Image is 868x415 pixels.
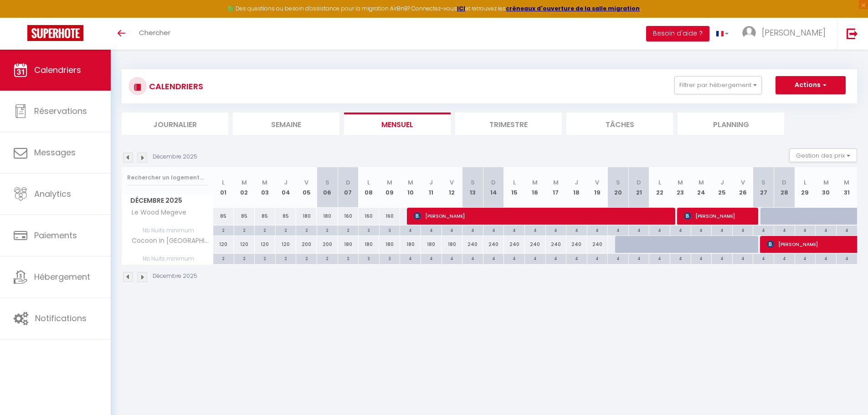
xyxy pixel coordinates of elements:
th: 04 [275,167,296,208]
th: 24 [691,167,712,208]
li: Trimestre [455,113,562,135]
div: 240 [587,236,608,253]
div: 3 [359,225,379,234]
div: 2 [255,254,275,262]
th: 03 [255,167,276,208]
div: 2 [317,225,338,234]
abbr: M [699,178,704,187]
span: Paiements [34,230,77,241]
div: 2 [317,254,338,262]
div: 4 [462,254,483,262]
div: 4 [733,225,753,234]
div: 4 [421,254,442,262]
th: 23 [670,167,691,208]
div: 4 [712,254,732,262]
div: 85 [234,208,255,225]
div: 240 [545,236,566,253]
div: 4 [691,254,712,262]
th: 07 [338,167,359,208]
li: Mensuel [344,113,451,135]
th: 12 [442,167,462,208]
div: 120 [234,236,255,253]
div: 240 [524,236,545,253]
abbr: V [450,178,454,187]
div: 2 [296,225,317,234]
div: 4 [462,225,483,234]
th: 09 [379,167,400,208]
div: 240 [462,236,483,253]
div: 2 [234,225,255,234]
div: 4 [670,225,691,234]
div: 2 [234,254,255,262]
div: 2 [338,254,359,262]
th: 20 [608,167,629,208]
div: 4 [483,225,504,234]
div: 4 [504,254,524,262]
div: 160 [379,208,400,225]
div: 2 [276,225,296,234]
abbr: M [823,178,829,187]
th: 11 [421,167,442,208]
div: 4 [649,225,670,234]
div: 4 [753,225,774,234]
th: 30 [816,167,837,208]
li: Tâches [566,113,673,135]
h3: CALENDRIERS [147,76,203,97]
div: 4 [566,254,587,262]
div: 4 [442,225,462,234]
div: 4 [400,254,421,262]
abbr: J [284,178,288,187]
img: Super Booking [27,25,83,41]
span: [PERSON_NAME] [414,207,672,225]
button: Ouvrir le widget de chat LiveChat [7,4,35,31]
span: Analytics [34,188,71,200]
p: Décembre 2025 [153,272,197,281]
div: 3 [380,225,400,234]
div: 4 [733,254,753,262]
th: 25 [712,167,733,208]
abbr: V [595,178,599,187]
li: Semaine [233,113,339,135]
th: 10 [400,167,421,208]
div: 4 [587,225,608,234]
abbr: S [325,178,329,187]
th: 08 [359,167,380,208]
div: 180 [317,208,338,225]
th: 16 [524,167,545,208]
div: 4 [442,254,462,262]
div: 2 [255,225,275,234]
div: 4 [837,254,857,262]
span: Hébergement [34,271,90,282]
div: 4 [400,225,421,234]
abbr: L [658,178,661,187]
abbr: D [637,178,641,187]
div: 120 [255,236,276,253]
button: Actions [776,76,846,94]
div: 240 [504,236,525,253]
abbr: M [241,178,247,187]
abbr: J [429,178,433,187]
th: 22 [649,167,670,208]
abbr: J [720,178,724,187]
div: 4 [795,254,816,262]
div: 180 [338,236,359,253]
abbr: V [741,178,745,187]
div: 4 [525,254,545,262]
li: Journalier [122,113,228,135]
span: [PERSON_NAME] [684,207,754,225]
abbr: M [678,178,683,187]
div: 4 [629,225,649,234]
div: 180 [379,236,400,253]
th: 18 [566,167,587,208]
div: 180 [296,208,317,225]
div: 240 [483,236,504,253]
div: 4 [546,225,566,234]
div: 4 [712,225,732,234]
div: 3 [380,254,400,262]
div: 180 [421,236,442,253]
img: ... [742,26,756,40]
div: 200 [317,236,338,253]
span: Messages [34,147,76,158]
abbr: D [346,178,350,187]
span: Chercher [139,28,170,37]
